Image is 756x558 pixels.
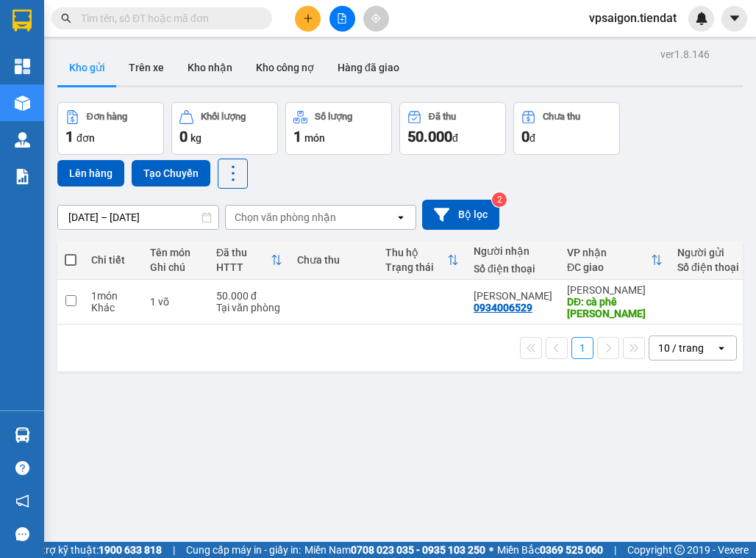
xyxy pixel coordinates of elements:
[429,112,456,122] div: Đã thu
[474,302,532,314] div: 0934006529
[577,9,688,27] span: vpsaigon.tiendat
[315,112,352,122] div: Số lượng
[150,261,202,273] div: Ghi chú
[304,542,485,558] span: Miền Nam
[65,128,74,145] span: 1
[677,261,743,273] div: Số điện thoại
[132,160,210,186] button: Tạo Chuyến
[395,211,407,223] svg: open
[407,128,452,145] span: 50.000
[385,261,447,273] div: Trạng thái
[658,341,704,355] div: 10 / trang
[492,192,507,207] sup: 2
[728,12,741,25] span: caret-down
[15,527,29,541] span: message
[326,50,411,85] button: Hàng đã giao
[513,102,620,155] button: Chưa thu0đ
[99,544,162,556] strong: 1900 633 818
[543,112,580,122] div: Chưa thu
[560,241,670,280] th: Toggle SortBy
[57,102,164,155] button: Đơn hàng1đơn
[540,544,603,556] strong: 0369 525 060
[378,241,466,280] th: Toggle SortBy
[399,102,506,155] button: Đã thu50.000đ
[176,50,244,85] button: Kho nhận
[179,128,188,145] span: 0
[15,494,29,508] span: notification
[567,247,651,258] div: VP nhận
[716,342,727,354] svg: open
[171,102,278,155] button: Khối lượng0kg
[216,247,271,258] div: Đã thu
[474,263,552,275] div: Số điện thoại
[293,128,302,145] span: 1
[567,261,651,273] div: ĐC giao
[150,296,202,308] div: 1 võ
[529,132,535,144] span: đ
[91,254,135,266] div: Chi tiết
[422,200,499,230] button: Bộ lọc
[91,302,135,314] div: Khác
[329,6,355,32] button: file-add
[497,542,603,558] span: Miền Bắc
[190,132,202,144] span: kg
[13,10,32,32] img: logo-vxr
[87,112,127,122] div: Đơn hàng
[216,302,282,314] div: Tại văn phòng
[614,542,616,558] span: |
[117,50,176,85] button: Trên xe
[297,254,371,266] div: Chưa thu
[173,542,175,558] span: |
[567,296,663,319] div: DĐ: cà phê quang phúc
[337,13,347,23] span: file-add
[15,461,29,475] span: question-circle
[721,6,747,32] button: caret-down
[15,59,30,74] img: dashboard-icon
[363,6,389,32] button: aim
[660,46,710,62] div: ver 1.8.146
[58,206,218,229] input: Select a date range.
[61,13,71,23] span: search
[303,13,313,23] span: plus
[216,261,271,273] div: HTTT
[521,128,529,145] span: 0
[567,284,663,296] div: [PERSON_NAME]
[91,290,135,302] div: 1 món
[81,10,254,26] input: Tìm tên, số ĐT hoặc mã đơn
[244,50,326,85] button: Kho công nợ
[15,427,30,443] img: warehouse-icon
[474,245,552,257] div: Người nhận
[26,542,162,558] span: Hỗ trợ kỹ thuật:
[186,542,301,558] span: Cung cấp máy in - giấy in:
[474,290,552,302] div: Tú Nguyễn
[677,247,743,258] div: Người gửi
[695,12,708,25] img: icon-new-feature
[674,545,685,555] span: copyright
[216,290,282,302] div: 50.000 đ
[201,112,246,122] div: Khối lượng
[15,95,30,111] img: warehouse-icon
[571,337,593,359] button: 1
[76,132,95,144] span: đơn
[371,13,381,23] span: aim
[489,547,493,553] span: ⚪️
[57,160,124,186] button: Lên hàng
[295,6,321,32] button: plus
[385,247,447,258] div: Thu hộ
[57,50,117,85] button: Kho gửi
[235,210,336,225] div: Chọn văn phòng nhận
[15,169,30,184] img: solution-icon
[150,247,202,258] div: Tên món
[452,132,458,144] span: đ
[351,544,485,556] strong: 0708 023 035 - 0935 103 250
[304,132,325,144] span: món
[15,132,30,148] img: warehouse-icon
[209,241,290,280] th: Toggle SortBy
[285,102,392,155] button: Số lượng1món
